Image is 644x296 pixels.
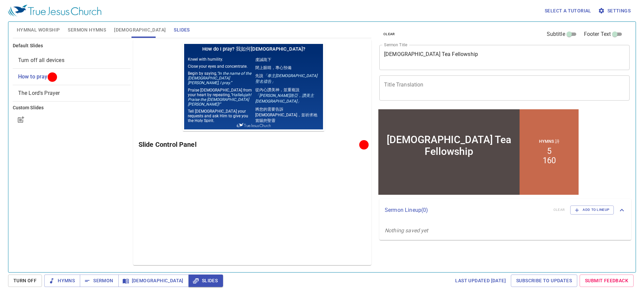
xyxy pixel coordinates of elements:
[194,277,218,285] span: Slides
[139,139,362,150] h6: Slide Control Panel
[599,7,631,15] span: Settings
[118,275,189,287] button: [DEMOGRAPHIC_DATA]
[2,2,141,11] h1: How do I pray? 我如何[DEMOGRAPHIC_DATA]?
[385,206,548,214] p: Sermon Lineup ( 0 )
[585,277,628,285] span: Submit Feedback
[114,26,166,34] span: [DEMOGRAPHIC_DATA]
[17,26,60,34] span: Hymnal Worship
[18,73,48,80] span: [object Object]
[5,46,69,64] p: Praise [DEMOGRAPHIC_DATA] from your heart by repeating,
[377,108,580,196] iframe: from-child
[73,31,135,42] em: 「奉主[DEMOGRAPHIC_DATA]聖名禱告」
[73,64,137,81] p: 將您的需要告訴[DEMOGRAPHIC_DATA]，並祈求祂賞賜您聖靈
[44,275,80,287] button: Hymns
[570,205,614,214] button: Add to Lineup
[455,277,506,285] span: Last updated [DATE]
[80,275,118,287] button: Sermon
[85,277,113,285] span: Sermon
[379,199,631,221] div: Sermon Lineup(0)clearAdd to Lineup
[383,31,395,37] span: clear
[5,67,69,81] p: Tell [DEMOGRAPHIC_DATA] your requests and ask Him to give you the Holy Spirit.
[189,275,223,287] button: Slides
[385,227,428,234] i: Nothing saved yet
[18,57,64,63] span: [object Object]
[584,30,611,38] span: Footer Text
[174,26,190,34] span: Slides
[8,275,42,287] button: Turn Off
[5,50,69,64] em: “Hallelujah! Praise the [DEMOGRAPHIC_DATA][PERSON_NAME]!”
[54,81,88,85] img: True Jesus Church
[73,31,137,42] p: 先說
[547,30,565,38] span: Subtitle
[580,275,634,287] a: Submit Feedback
[73,15,137,20] p: 虔誠跪下
[13,85,130,101] div: The Lord's Prayer
[124,277,183,285] span: [DEMOGRAPHIC_DATA]
[5,22,69,26] p: Close your eyes and concentrate.
[379,30,399,38] button: clear
[545,7,591,15] span: Select a tutorial
[5,15,69,19] p: Kneel with humility.
[13,69,130,85] div: How to pray
[13,42,130,50] h6: Default Slides
[73,51,131,61] em: 「[PERSON_NAME]路亞，讚美主[DEMOGRAPHIC_DATA]」
[68,26,106,34] span: Sermon Hymns
[50,277,75,285] span: Hymns
[542,5,594,17] button: Select a tutorial
[13,277,37,285] span: Turn Off
[511,275,577,287] a: Subscribe to Updates
[73,45,137,62] p: 從內心讚美神，並重複說
[384,51,625,64] textarea: [DEMOGRAPHIC_DATA] Tea Fellowship
[5,29,69,43] em: “In the name of the [DEMOGRAPHIC_DATA][PERSON_NAME], I pray.”
[452,275,508,287] a: Last updated [DATE]
[13,52,130,68] div: Turn off all devices
[13,104,130,112] h6: Custom Slides
[575,207,609,213] span: Add to Lineup
[516,277,572,285] span: Subscribe to Updates
[18,90,60,96] span: [object Object]
[5,29,69,43] p: Begin by saying,
[73,23,137,28] p: 閉上眼睛，專心預備
[8,5,101,17] img: True Jesus Church
[597,5,633,17] button: Settings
